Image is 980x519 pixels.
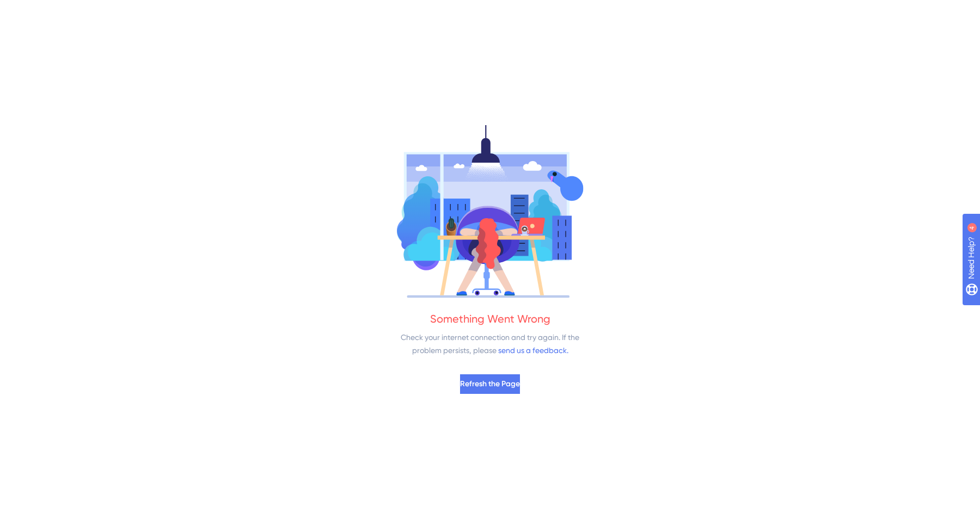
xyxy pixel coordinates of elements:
[76,5,79,14] div: 4
[395,331,585,357] div: Check your internet connection and try again. If the problem persists, please
[460,378,520,391] span: Refresh the Page
[498,346,568,355] a: send us a feedback.
[460,374,520,394] button: Refresh the Page
[26,3,69,16] span: Need Help?
[934,476,967,509] iframe: UserGuiding AI Assistant Launcher
[430,311,550,326] div: Something Went Wrong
